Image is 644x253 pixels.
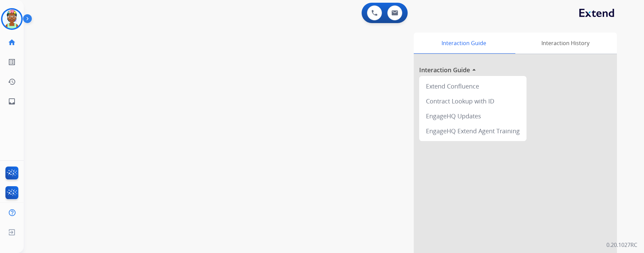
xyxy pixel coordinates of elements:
[514,33,617,54] div: Interaction History
[414,33,514,54] div: Interaction Guide
[606,241,637,249] p: 0.20.1027RC
[422,94,524,109] div: Contract Lookup with ID
[8,38,16,46] mat-icon: home
[8,58,16,66] mat-icon: list_alt
[8,97,16,105] mat-icon: inbox
[8,78,16,86] mat-icon: history
[422,79,524,94] div: Extend Confluence
[422,109,524,123] div: EngageHQ Updates
[2,9,21,28] img: avatar
[422,123,524,138] div: EngageHQ Extend Agent Training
